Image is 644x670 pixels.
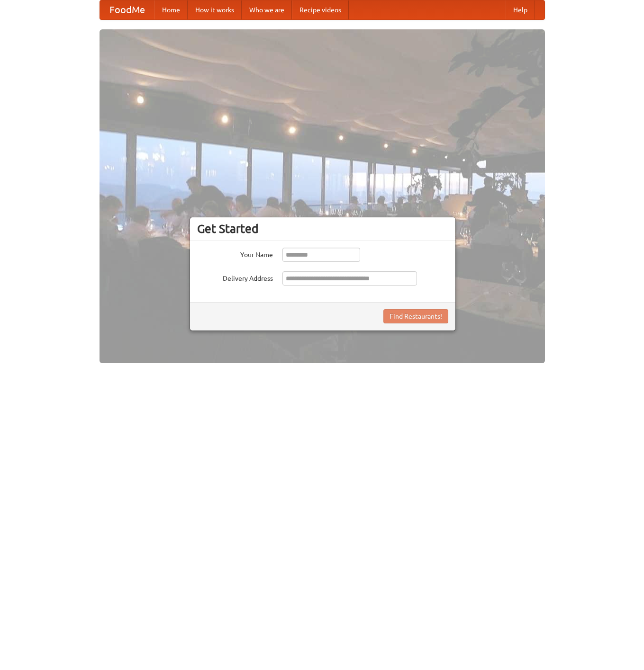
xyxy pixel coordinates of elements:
[292,0,349,19] a: Recipe videos
[154,0,188,19] a: Home
[188,0,242,19] a: How it works
[197,222,448,236] h3: Get Started
[100,0,154,19] a: FoodMe
[197,248,273,259] label: Your Name
[383,309,448,323] button: Find Restaurants!
[197,271,273,283] label: Delivery Address
[506,0,535,19] a: Help
[242,0,292,19] a: Who we are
